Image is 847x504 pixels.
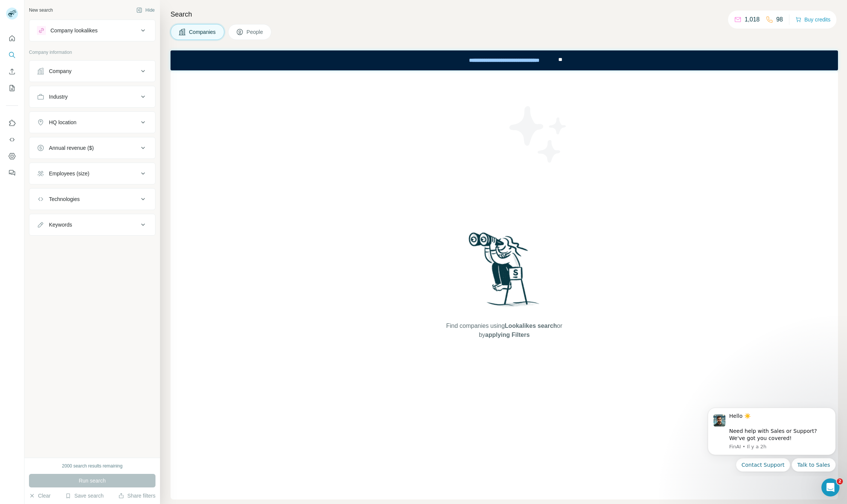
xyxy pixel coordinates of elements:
button: My lists [6,81,18,95]
button: Hide [131,5,160,16]
span: Companies [189,28,216,36]
iframe: Intercom live chat [821,478,839,496]
button: Quick start [6,32,18,45]
button: Industry [29,88,155,106]
button: Technologies [29,190,155,208]
span: People [247,28,264,36]
button: Buy credits [795,14,830,25]
div: New search [29,7,53,14]
p: 98 [776,15,783,24]
div: 2000 search results remaining [62,463,123,469]
h4: Search [171,9,838,20]
button: Employees (size) [29,164,155,183]
div: Keywords [49,221,72,228]
p: Company information [29,49,155,56]
button: Search [6,48,18,62]
button: Company lookalikes [29,21,155,40]
button: Use Surfe API [6,133,18,146]
span: Find companies using or by [444,321,564,340]
button: HQ location [29,113,155,131]
button: Keywords [29,216,155,234]
div: Annual revenue ($) [49,144,94,152]
iframe: Intercom notifications message [696,401,847,476]
button: Use Surfe on LinkedIn [6,116,18,130]
img: Surfe Illustration - Woman searching with binoculars [465,230,544,314]
div: Employees (size) [49,170,89,177]
span: 2 [837,478,843,484]
div: Company [49,67,72,75]
p: 1,018 [745,15,760,24]
button: Company [29,62,155,80]
span: Lookalikes search [505,323,557,329]
button: Enrich CSV [6,65,18,78]
button: Clear [29,492,50,499]
iframe: Banner [171,50,838,70]
button: Feedback [6,166,18,180]
button: Save search [65,492,104,499]
div: Industry [49,93,68,100]
div: Company lookalikes [50,27,97,34]
img: Surfe Illustration - Stars [504,100,572,168]
button: Annual revenue ($) [29,139,155,157]
button: Dashboard [6,149,18,163]
button: Share filters [118,492,155,499]
span: applying Filters [485,332,530,338]
div: Technologies [49,195,80,203]
div: HQ location [49,119,76,126]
